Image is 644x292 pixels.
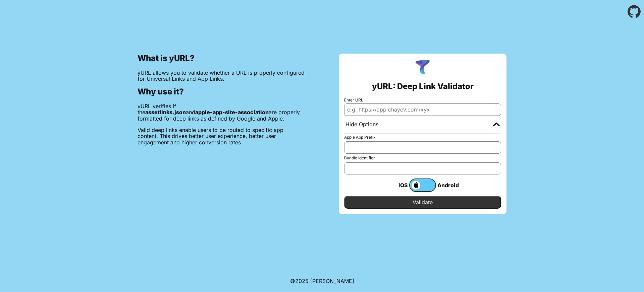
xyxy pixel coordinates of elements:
h2: Why use it? [138,87,305,96]
label: Bundle Identifier [344,156,501,160]
label: Enter URL [344,98,501,102]
label: Apple App Prefix [344,135,501,140]
img: yURL Logo [414,59,431,76]
p: yURL allows you to validate whether a URL is properly configured for Universal Links and App Links. [138,70,305,82]
input: Validate [344,196,501,209]
h2: What is yURL? [138,54,305,63]
div: iOS [382,181,409,190]
p: yURL verifies if the and are properly formatted for deep links as defined by Google and Apple. [138,103,305,122]
footer: © [290,270,354,292]
img: chevron [493,122,500,126]
p: Valid deep links enable users to be routed to specific app content. This drives better user exper... [138,127,305,145]
b: apple-app-site-association [195,109,269,116]
input: e.g. https://app.chayev.com/xyx [344,103,501,116]
span: 2025 [295,278,309,284]
a: Michael Ibragimchayev's Personal Site [310,278,354,284]
div: Android [436,181,463,190]
h2: yURL: Deep Link Validator [372,82,474,91]
b: assetlinks.json [145,109,186,116]
div: Hide Options [345,121,378,128]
